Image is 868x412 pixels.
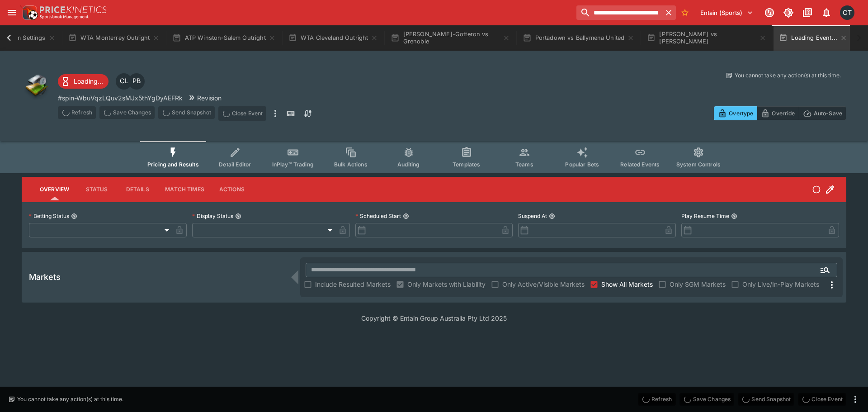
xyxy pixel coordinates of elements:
[681,212,729,220] p: Play Resume Time
[731,213,737,219] button: Play Resume Time
[116,73,132,90] div: Chad Liu
[74,76,103,86] p: Loading...
[817,262,833,278] button: Open
[826,279,837,290] svg: More
[453,161,480,168] span: Templates
[814,109,842,118] p: Auto-Save
[283,25,384,51] button: WTA Cleveland Outright
[63,25,165,51] button: WTA Monterrey Outright
[837,3,857,23] button: Cameron Tarver
[714,106,846,120] div: Start From
[270,106,281,121] button: more
[20,4,38,22] img: PriceKinetics Logo
[601,279,653,289] span: Show All Markets
[780,5,797,21] button: Toggle light/dark mode
[840,5,854,20] div: Cameron Tarver
[117,179,158,200] button: Details
[71,213,77,219] button: Betting Status
[670,279,726,289] span: Only SGM Markets
[676,161,721,168] span: System Controls
[29,272,61,282] h5: Markets
[334,161,368,168] span: Bulk Actions
[565,161,599,168] span: Popular Bets
[735,71,841,80] p: You cannot take any action(s) at this time.
[620,161,660,168] span: Related Events
[315,279,391,289] span: Include Resulted Markets
[76,179,117,200] button: Status
[22,71,51,100] img: other.png
[517,25,640,51] button: Portadown vs Ballymena United
[818,5,835,21] button: Notifications
[502,279,585,289] span: Only Active/Visible Markets
[761,5,778,21] button: Connected to PK
[33,179,76,200] button: Overview
[695,5,759,20] button: Select Tenant
[192,212,233,220] p: Display Status
[549,213,555,219] button: Suspend At
[515,161,533,168] span: Teams
[17,395,123,403] p: You cannot take any action(s) at this time.
[678,5,692,20] button: No Bookmarks
[642,25,772,51] button: [PERSON_NAME] vs [PERSON_NAME]
[29,212,69,220] p: Betting Status
[772,109,795,118] p: Override
[799,5,816,21] button: Documentation
[128,73,145,90] div: Peter Bishop
[385,25,515,51] button: [PERSON_NAME]-Gotteron vs Grenoble
[219,161,251,168] span: Detail Editor
[147,161,199,168] span: Pricing and Results
[742,279,819,289] span: Only Live/In-Play Markets
[235,213,241,219] button: Display Status
[850,394,861,405] button: more
[158,179,212,200] button: Match Times
[403,213,409,219] button: Scheduled Start
[212,179,252,200] button: Actions
[397,161,420,168] span: Auditing
[518,212,547,220] p: Suspend At
[714,106,757,120] button: Overtype
[576,5,661,20] input: search
[799,106,846,120] button: Auto-Save
[197,93,222,103] p: Revision
[140,141,728,173] div: Event type filters
[167,25,281,51] button: ATP Winston-Salem Outright
[774,25,853,51] button: Loading Event...
[407,279,486,289] span: Only Markets with Liability
[4,5,20,21] button: open drawer
[355,212,401,220] p: Scheduled Start
[729,109,753,118] p: Overtype
[40,6,107,13] img: PriceKinetics
[757,106,799,120] button: Override
[40,15,89,19] img: Sportsbook Management
[272,161,314,168] span: InPlay™ Trading
[58,93,183,103] p: Copy To Clipboard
